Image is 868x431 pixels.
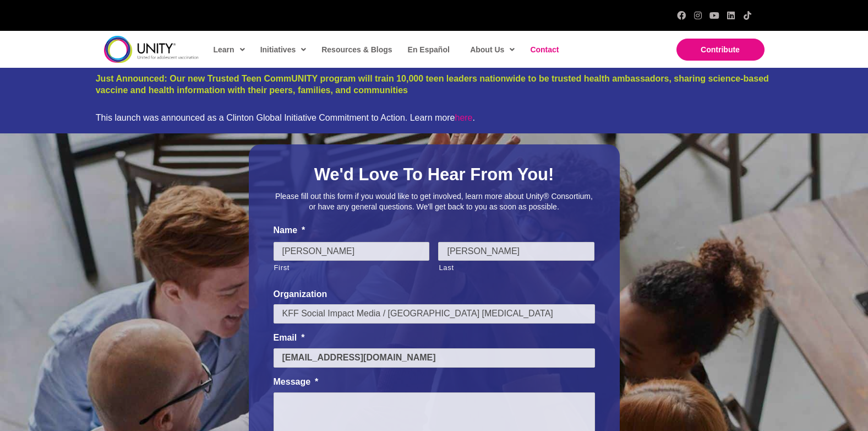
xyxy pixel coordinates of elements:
[408,45,450,54] span: En Español
[470,41,515,58] span: About Us
[525,37,563,62] a: Contact
[274,225,595,236] label: Name
[710,11,719,20] a: YouTube
[96,74,769,95] a: Just Announced: Our new Trusted Teen CommUNITY program will train 10,000 teen leaders nationwide ...
[214,41,245,58] span: Learn
[455,113,472,122] a: here
[316,37,396,62] a: Resources & Blogs
[439,261,594,274] label: Last
[402,37,454,62] a: En Español
[274,289,595,300] label: Organization
[274,191,595,213] p: Please fill out this form if you would like to get involved, learn more about Unity® Consortium, ...
[743,11,752,20] a: TikTok
[104,36,199,63] img: unity-logo-dark
[314,165,554,184] span: We'd Love To Hear From You!
[274,376,595,388] label: Message
[694,11,702,20] a: Instagram
[465,37,519,62] a: About Us
[701,45,740,54] span: Contribute
[676,39,765,61] a: Contribute
[727,11,735,20] a: LinkedIn
[530,45,559,54] span: Contact
[274,261,430,274] label: First
[96,112,773,123] div: This launch was announced as a Clinton Global Initiative Commitment to Action. Learn more .
[321,45,392,54] span: Resources & Blogs
[274,332,595,344] label: Email
[260,41,307,58] span: Initiatives
[677,11,686,20] a: Facebook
